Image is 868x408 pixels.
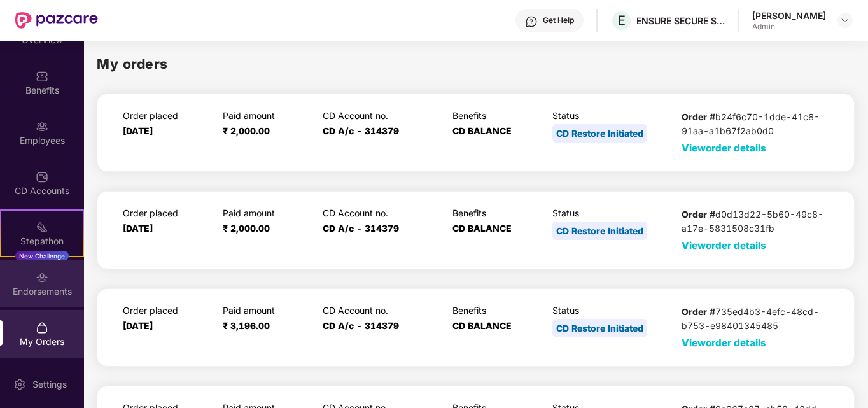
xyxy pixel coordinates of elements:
[123,223,153,234] span: [DATE]
[36,120,48,133] img: svg+xml;base64,PHN2ZyBpZD0iRW1wbG95ZWVzIiB4bWxucz0iaHR0cDovL3d3dy53My5vcmcvMjAwMC9zdmciIHdpZHRoPS...
[15,251,69,261] div: New Challenge
[223,305,311,316] p: Paid amount
[323,223,399,234] span: CD A/c - 314379
[682,142,766,154] span: View order details
[682,111,715,122] b: Order #
[123,110,211,121] p: Order placed
[223,125,270,136] span: ₹ 2,000.00
[123,305,211,316] p: Order placed
[97,53,168,74] h2: My orders
[323,125,399,136] span: CD A/c - 314379
[223,320,270,331] span: ₹ 3,196.00
[223,208,311,218] p: Paid amount
[323,305,440,316] p: CD Account no.
[29,378,71,391] div: Settings
[36,271,48,284] img: svg+xml;base64,PHN2ZyBpZD0iRW5kb3JzZW1lbnRzIiB4bWxucz0iaHR0cDovL3d3dy53My5vcmcvMjAwMC9zdmciIHdpZH...
[452,208,541,218] p: Benefits
[552,208,670,218] p: Status
[1,235,83,248] div: Stepathon
[452,320,512,331] span: CD BALANCE
[543,15,574,25] div: Get Help
[752,22,826,32] div: Admin
[840,15,850,25] img: svg+xml;base64,PHN2ZyBpZD0iRHJvcGRvd24tMzJ4MzIiIHhtbG5zPSJodHRwOi8vd3d3LnczLm9yZy8yMDAwL3N2ZyIgd2...
[123,320,153,331] span: [DATE]
[452,110,541,121] p: Benefits
[682,306,715,317] b: Order #
[15,12,98,29] img: New Pazcare Logo
[552,124,647,143] div: CD Restore Initiated
[452,125,512,136] span: CD BALANCE
[552,319,647,337] div: CD Restore Initiated
[636,15,725,27] div: ENSURE SECURE SERVICES PRIVATE LIMITED
[682,239,766,251] span: View order details
[682,208,829,236] p: d0d13d22-5b60-49c8-a17e-5831508c31fb
[223,110,311,121] p: Paid amount
[36,221,48,234] img: svg+xml;base64,PHN2ZyB4bWxucz0iaHR0cDovL3d3dy53My5vcmcvMjAwMC9zdmciIHdpZHRoPSIyMSIgaGVpZ2h0PSIyMC...
[452,223,512,234] span: CD BALANCE
[323,110,440,121] p: CD Account no.
[123,125,153,136] span: [DATE]
[452,305,541,316] p: Benefits
[323,320,399,331] span: CD A/c - 314379
[552,222,647,240] div: CD Restore Initiated
[323,208,440,218] p: CD Account no.
[123,208,211,218] p: Order placed
[552,305,670,316] p: Status
[525,15,538,28] img: svg+xml;base64,PHN2ZyBpZD0iSGVscC0zMngzMiIgeG1sbnM9Imh0dHA6Ly93d3cudzMub3JnLzIwMDAvc3ZnIiB3aWR0aD...
[752,10,826,22] div: [PERSON_NAME]
[682,110,829,138] p: b24f6c70-1dde-41c8-91aa-a1b67f2ab0d0
[13,378,26,391] img: svg+xml;base64,PHN2ZyBpZD0iU2V0dGluZy0yMHgyMCIgeG1sbnM9Imh0dHA6Ly93d3cudzMub3JnLzIwMDAvc3ZnIiB3aW...
[682,209,715,220] b: Order #
[223,223,270,234] span: ₹ 2,000.00
[552,110,670,121] p: Status
[36,171,48,183] img: svg+xml;base64,PHN2ZyBpZD0iQ0RfQWNjb3VudHMiIGRhdGEtbmFtZT0iQ0QgQWNjb3VudHMiIHhtbG5zPSJodHRwOi8vd3...
[36,321,48,334] img: svg+xml;base64,PHN2ZyBpZD0iTXlfT3JkZXJzIiBkYXRhLW5hbWU9Ik15IE9yZGVycyIgeG1sbnM9Imh0dHA6Ly93d3cudz...
[682,337,766,349] span: View order details
[618,13,626,28] span: E
[682,305,829,333] p: 735ed4b3-4efc-48cd-b753-e98401345485
[36,70,48,83] img: svg+xml;base64,PHN2ZyBpZD0iQmVuZWZpdHMiIHhtbG5zPSJodHRwOi8vd3d3LnczLm9yZy8yMDAwL3N2ZyIgd2lkdGg9Ij...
